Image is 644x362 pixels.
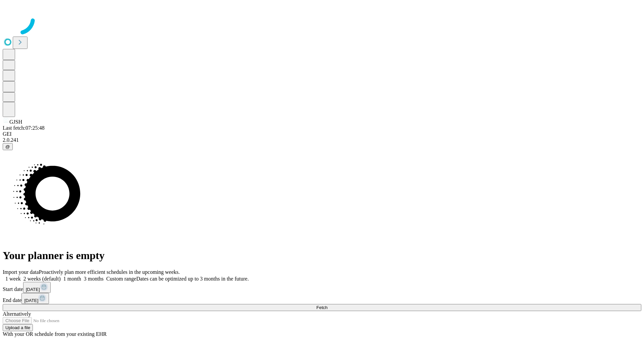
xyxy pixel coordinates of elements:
[3,131,641,137] div: GEI
[3,311,31,317] span: Alternatively
[3,125,45,131] span: Last fetch: 07:25:48
[3,137,641,143] div: 2.0.241
[3,293,641,304] div: End date
[63,276,81,282] span: 1 month
[3,304,641,311] button: Fetch
[23,276,61,282] span: 2 weeks (default)
[3,249,641,262] h1: Your planner is empty
[24,298,38,303] span: [DATE]
[3,143,13,150] button: @
[26,287,40,292] span: [DATE]
[84,276,104,282] span: 3 months
[5,144,10,149] span: @
[39,269,180,275] span: Proactively plan more efficient schedules in the upcoming weeks.
[9,119,22,125] span: GJSH
[21,293,49,304] button: [DATE]
[5,276,21,282] span: 1 week
[3,324,33,331] button: Upload a file
[3,331,107,337] span: With your OR schedule from your existing EHR
[316,305,327,310] span: Fetch
[3,269,39,275] span: Import your data
[3,282,641,293] div: Start date
[136,276,249,282] span: Dates can be optimized up to 3 months in the future.
[23,282,51,293] button: [DATE]
[106,276,136,282] span: Custom range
